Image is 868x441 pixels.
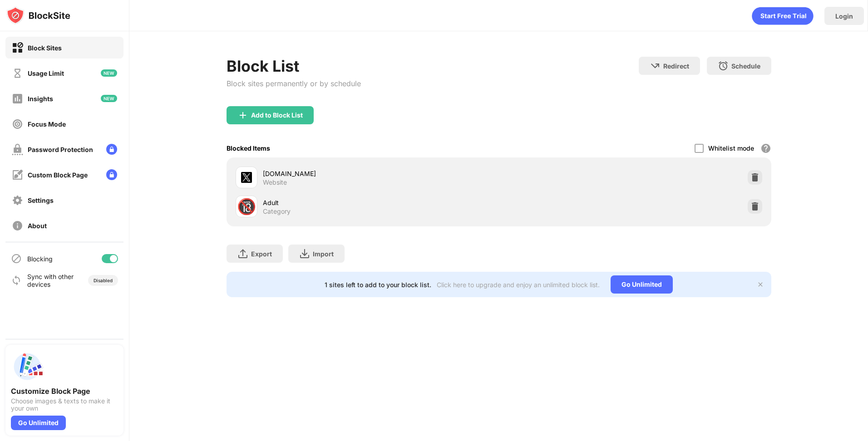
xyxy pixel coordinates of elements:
[28,44,62,52] div: Block Sites
[11,253,22,264] img: blocking-icon.svg
[11,397,118,412] div: Choose images & texts to make it your own
[28,69,64,77] div: Usage Limit
[27,255,53,263] div: Blocking
[27,273,74,288] div: Sync with other devices
[227,144,270,152] div: Blocked Items
[28,171,88,179] div: Custom Block Page
[12,169,23,181] img: customize-block-page-off.svg
[28,222,47,230] div: About
[6,6,70,24] img: logo-blocksite.svg
[663,62,689,70] div: Redirect
[263,169,499,178] div: [DOMAIN_NAME]
[94,278,113,283] div: Disabled
[708,144,754,152] div: Whitelist mode
[227,57,361,75] div: Block List
[263,198,499,207] div: Adult
[313,250,334,258] div: Import
[611,275,673,294] div: Go Unlimited
[835,12,853,20] div: Login
[12,68,23,79] img: time-usage-off.svg
[28,196,54,204] div: Settings
[106,144,117,155] img: lock-menu.svg
[12,93,23,104] img: insights-off.svg
[101,69,117,77] img: new-icon.svg
[28,120,66,128] div: Focus Mode
[12,118,23,130] img: focus-off.svg
[251,250,272,258] div: Export
[757,281,764,288] img: x-button.svg
[12,42,23,54] img: block-on.svg
[11,275,22,286] img: sync-icon.svg
[12,144,23,155] img: password-protection-off.svg
[437,281,600,289] div: Click here to upgrade and enjoy an unlimited block list.
[11,350,44,383] img: push-custom-page.svg
[11,416,66,430] div: Go Unlimited
[325,281,431,289] div: 1 sites left to add to your block list.
[731,62,760,70] div: Schedule
[251,112,303,119] div: Add to Block List
[263,178,287,186] div: Website
[752,7,814,25] div: animation
[263,207,291,216] div: Category
[12,220,23,231] img: about-off.svg
[12,195,23,206] img: settings-off.svg
[11,387,118,396] div: Customize Block Page
[241,172,252,183] img: favicons
[28,146,93,153] div: Password Protection
[227,79,361,88] div: Block sites permanently or by schedule
[101,95,117,102] img: new-icon.svg
[237,197,256,216] div: 🔞
[28,95,53,103] div: Insights
[106,169,117,180] img: lock-menu.svg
